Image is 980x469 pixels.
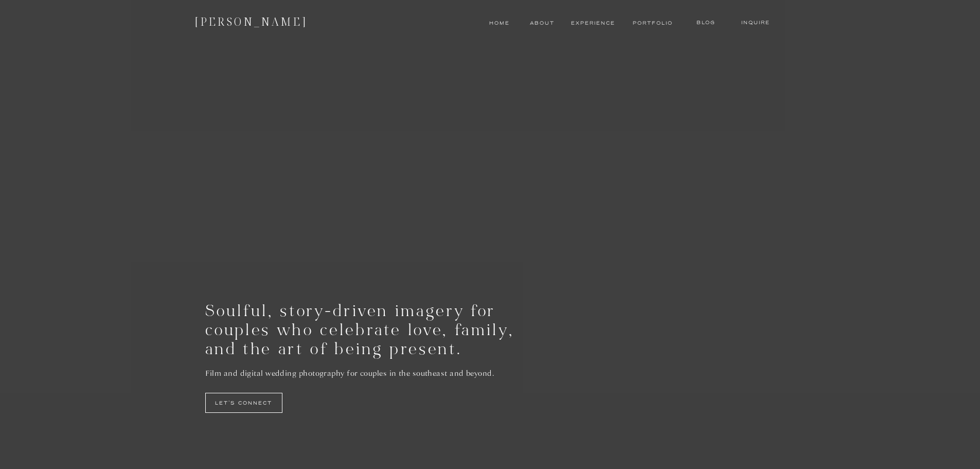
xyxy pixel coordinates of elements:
p: Film and digital wedding photography for couples in the southeast and beyond. [205,367,517,386]
a: let's connect [205,399,282,407]
a: Home [488,19,511,27]
h1: Soulful, story-driven imagery for couples who celebrate love, family, and the art of being present. [205,303,530,376]
a: Portfolio [633,19,671,27]
a: About [530,19,553,27]
a: blog [686,19,726,27]
a: Inquire [738,19,774,27]
p: [PERSON_NAME] [195,12,316,34]
a: experience [571,19,610,27]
